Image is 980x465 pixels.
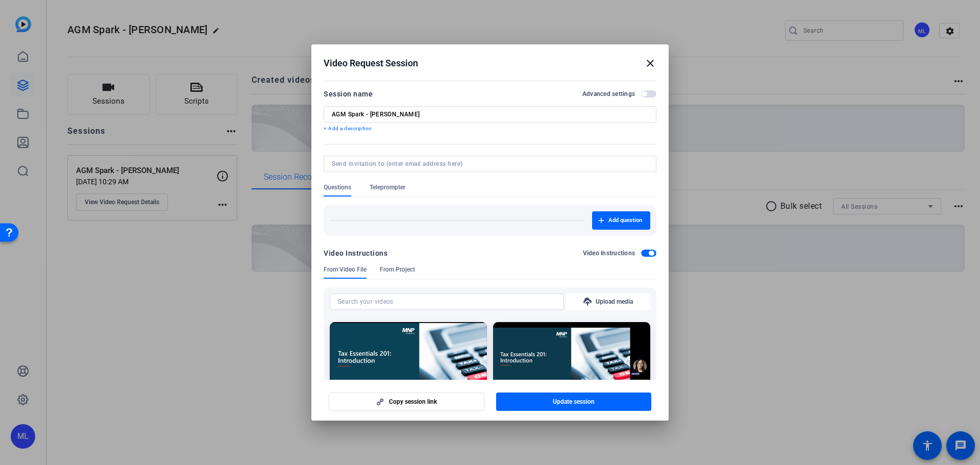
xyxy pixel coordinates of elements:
span: Upload media [596,298,633,306]
span: Questions [324,183,351,191]
mat-icon: close [644,57,656,69]
p: + Add a description [324,125,656,133]
span: Copy session link [389,398,437,406]
img: Not found [330,322,487,410]
button: Upload media [566,293,650,310]
div: Video Instructions [324,247,387,259]
span: Teleprompter [370,183,405,191]
img: Not found [493,322,650,410]
button: Add question [592,211,650,230]
button: Copy session link [329,393,484,411]
span: From Project [380,265,415,274]
input: Search your videos [338,296,555,308]
span: Add question [608,216,642,225]
h2: Advanced settings [582,90,635,98]
div: Session name [324,88,373,100]
input: Send invitation to (enter email address here) [332,160,644,168]
div: Video Request Session [324,57,656,69]
input: Enter Session Name [332,110,648,118]
button: Update session [496,393,652,411]
span: Update session [553,398,595,406]
span: From Video File [324,265,366,274]
h2: Video Instructions [583,249,635,257]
